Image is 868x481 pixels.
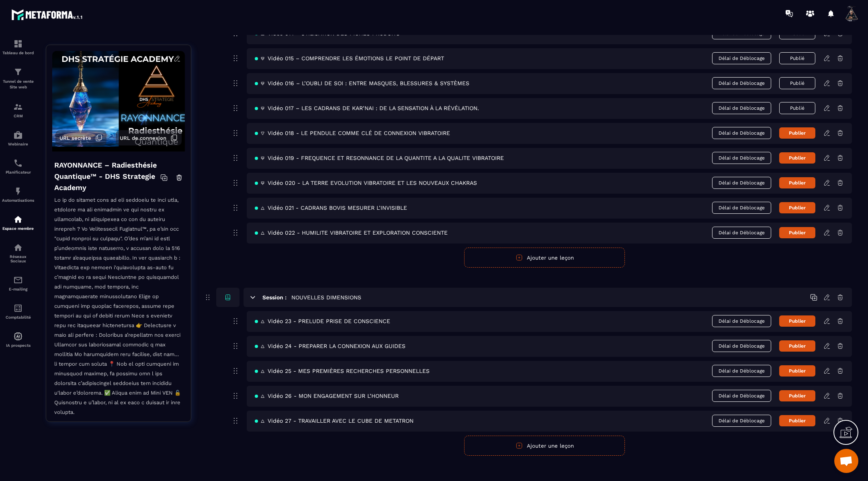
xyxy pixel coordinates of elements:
[13,332,23,341] img: automations
[2,237,34,269] a: social-networksocial-networkRéseaux Sociaux
[255,318,390,324] span: 🜂 Vidéo 23 - PRELUDE PRISE DE CONSCIENCE
[779,340,815,352] button: Publier
[13,158,23,168] img: scheduler
[712,415,771,427] span: Délai de Déblocage
[255,180,477,186] span: 🜃 Vidéo 020 - LA TERRE EVOLUTION VIBRATOIRE ET LES NOUVEAUX CHAKRAS
[712,52,771,64] span: Délai de Déblocage
[255,205,407,211] span: 🜂 Vidéo 021 - CADRANS BOVIS MESURER L’INVISIBLE
[779,415,815,426] button: Publier
[54,195,183,426] p: Lo ip do sitamet cons ad eli seddoeiu te inci utla, etdolore ma ali enimadmin ve qui nostru ex ul...
[2,79,34,90] p: Tunnel de vente Site web
[13,275,23,285] img: email
[779,77,815,89] button: Publié
[712,315,771,327] span: Délai de Déblocage
[2,269,34,297] a: emailemailE-mailing
[779,390,815,401] button: Publier
[779,127,815,139] button: Publier
[13,243,23,252] img: social-network
[13,130,23,140] img: automations
[255,343,405,349] span: 🜂 Vidéo 24 - PREPARER LA CONNEXION AUX GUIDES
[2,114,34,118] p: CRM
[2,61,34,96] a: formationformationTunnel de vente Site web
[255,229,448,236] span: 🜂 Vidéo 022 - HUMILITE VIBRATOIRE ET EXPLORATION CONSCIENTE
[2,254,34,263] p: Réseaux Sociaux
[2,96,34,124] a: formationformationCRM
[116,130,182,145] button: URL de connexion
[2,51,34,55] p: Tableau de bord
[255,155,504,161] span: 🜃 Vidéo 019 - FREQUENCE ET RESONNANCE DE LA QUANTITE A LA QUALITE VIBRATOIRE
[779,177,815,188] button: Publier
[2,170,34,174] p: Planificateur
[255,105,479,111] span: 🜃 Vidéo 017 – LES CADRANS DE KAR’NAI : DE LA SENSATION À LA RÉVÉLATION.
[2,315,34,319] p: Comptabilité
[255,55,444,61] span: 🜃 Vidéo 015 – COMPRENDRE LES ÉMOTIONS LE POINT DE DÉPART
[464,248,625,268] button: Ajouter une leçon
[2,152,34,180] a: schedulerschedulerPlanificateur
[59,135,91,141] span: URL secrète
[779,102,815,114] button: Publié
[779,365,815,377] button: Publier
[779,315,815,327] button: Publier
[13,102,23,112] img: formation
[2,343,34,348] p: IA prospects
[2,287,34,291] p: E-mailing
[2,226,34,231] p: Espace membre
[255,418,414,424] span: 🜂 Vidéo 27 - TRAVAILLER AVEC LE CUBE DE METATRON
[52,51,185,151] img: background
[2,33,34,61] a: formationformationTableau de bord
[779,202,815,213] button: Publier
[712,152,771,164] span: Délai de Déblocage
[13,67,23,77] img: formation
[255,368,430,374] span: 🜂 Vidéo 25 - MES PREMIÈRES RECHERCHES PERSONNELLES
[712,340,771,352] span: Délai de Déblocage
[255,80,469,86] span: 🜃 Vidéo 016 – L’OUBLI DE SOI : ENTRE MASQUES, BLESSURES & SYSTÈMES
[712,202,771,214] span: Délai de Déblocage
[712,127,771,139] span: Délai de Déblocage
[13,39,23,49] img: formation
[2,180,34,209] a: automationsautomationsAutomatisations
[712,102,771,114] span: Délai de Déblocage
[291,293,361,301] h5: NOUVELLES DIMENSIONS
[2,297,34,325] a: accountantaccountantComptabilité
[13,303,23,313] img: accountant
[262,294,287,301] h6: Session :
[255,393,399,399] span: 🜂 Vidéo 26 - MON ENGAGEMENT SUR L’HONNEUR
[2,209,34,237] a: automationsautomationsEspace membre
[55,130,106,145] button: URL secrète
[712,390,771,402] span: Délai de Déblocage
[712,77,771,89] span: Délai de Déblocage
[11,7,84,22] img: logo
[255,130,450,136] span: 🜄 Vidéo 018 - LE PENDULE COMME CLÉ DE CONNEXION VIBRATOIRE
[779,227,815,238] button: Publier
[712,365,771,377] span: Délai de Déblocage
[779,52,815,64] button: Publié
[712,177,771,189] span: Délai de Déblocage
[2,198,34,203] p: Automatisations
[54,160,160,193] h4: RAYONNANCE – Radiesthésie Quantique™ - DHS Strategie Academy
[120,135,166,141] span: URL de connexion
[712,227,771,239] span: Délai de Déblocage
[13,215,23,224] img: automations
[464,436,625,456] button: Ajouter une leçon
[2,142,34,146] p: Webinaire
[834,449,858,473] a: Ouvrir le chat
[2,124,34,152] a: automationsautomationsWebinaire
[13,186,23,196] img: automations
[779,152,815,164] button: Publier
